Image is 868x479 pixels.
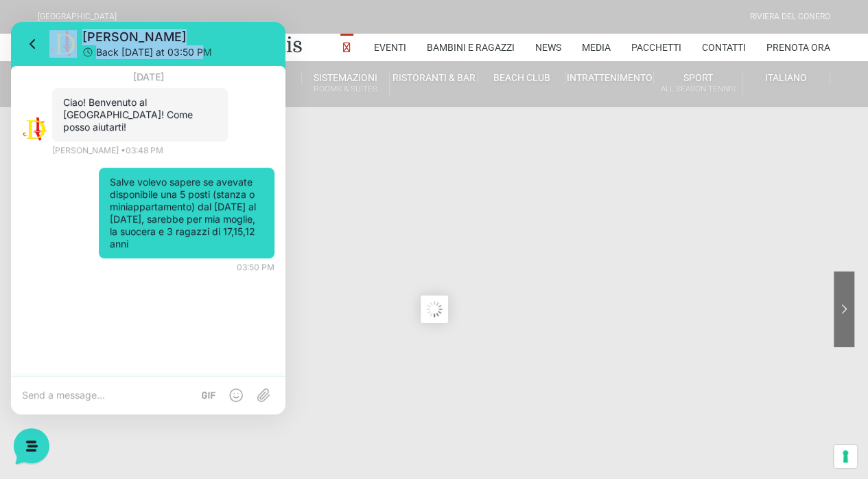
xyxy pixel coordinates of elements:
div: Riviera Del Conero [750,10,830,23]
a: Eventi [374,34,406,61]
iframe: Customerly Messenger Launcher [11,425,52,467]
a: Contatti [702,34,746,61]
p: Back today at 03:50 PM [85,23,201,37]
iframe: Customerly Messenger [11,22,285,414]
a: Media [582,34,611,61]
img: light [11,95,36,120]
a: News [535,34,561,61]
small: All Season Tennis [654,82,741,96]
span: Italiano [765,72,807,83]
div: [GEOGRAPHIC_DATA] [38,10,117,23]
a: SportAll Season Tennis [654,71,742,97]
a: Pacchetti [631,34,681,61]
p: Salve volevo sapere se avevate disponibile una 5 posti (stanza o miniappartamento) dal [DATE] al ... [99,154,253,228]
a: Bambini e Ragazzi [427,34,515,61]
a: Intrattenimento [566,71,654,84]
a: Beach Club [478,71,566,84]
a: Prenota Ora [766,34,830,61]
p: 03:50 PM [226,239,263,252]
a: Ristoranti & Bar [390,71,478,84]
a: Italiano [742,71,830,84]
p: Ciao! Benvenuto al [GEOGRAPHIC_DATA]! Come posso aiutarti! [52,74,206,111]
button: Le tue preferenze relative al consenso per le tecnologie di tracciamento [834,445,857,468]
small: Rooms & Suites [302,82,389,96]
a: SistemazioniRooms & Suites [302,71,390,97]
p: [PERSON_NAME] • 03:48 PM [41,122,152,135]
span: [DATE] [106,44,169,66]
